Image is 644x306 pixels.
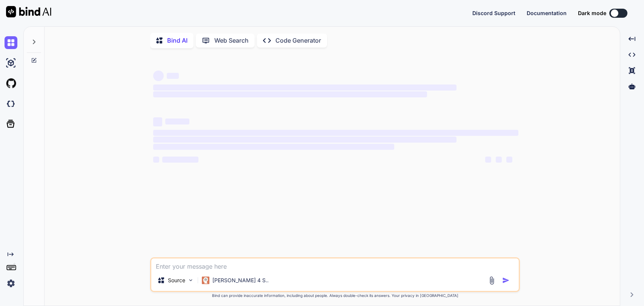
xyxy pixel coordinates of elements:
span: ‌ [153,144,394,150]
p: [PERSON_NAME] 4 S.. [212,277,269,284]
img: Bind AI [6,6,51,17]
p: Bind AI [167,37,188,44]
span: Dark mode [578,9,606,17]
img: Pick Models [188,277,194,283]
img: githubLight [5,77,17,90]
p: Web Search [214,37,249,44]
img: Claude 4 Sonnet [202,277,209,284]
p: Source [168,277,185,284]
img: settings [5,277,17,290]
span: ‌ [153,117,162,126]
p: Bind can provide inaccurate information, including about people. Always double-check its answers.... [150,294,520,298]
span: ‌ [165,118,189,125]
img: chat [5,36,17,49]
span: ‌ [485,157,491,163]
p: Code Generator [275,37,321,44]
img: icon [502,277,510,284]
img: ai-studio [5,57,17,69]
button: Discord Support [472,10,515,16]
img: darkCloudIdeIcon [5,97,17,110]
span: ‌ [506,157,512,163]
span: ‌ [167,73,179,79]
span: ‌ [153,130,518,136]
span: ‌ [496,157,502,163]
img: attachment [487,276,496,285]
span: ‌ [153,157,159,163]
span: ‌ [162,157,198,163]
span: ‌ [153,91,427,97]
span: ‌ [153,85,456,91]
span: ‌ [153,137,456,143]
span: ‌ [153,71,164,81]
button: Documentation [527,10,567,16]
